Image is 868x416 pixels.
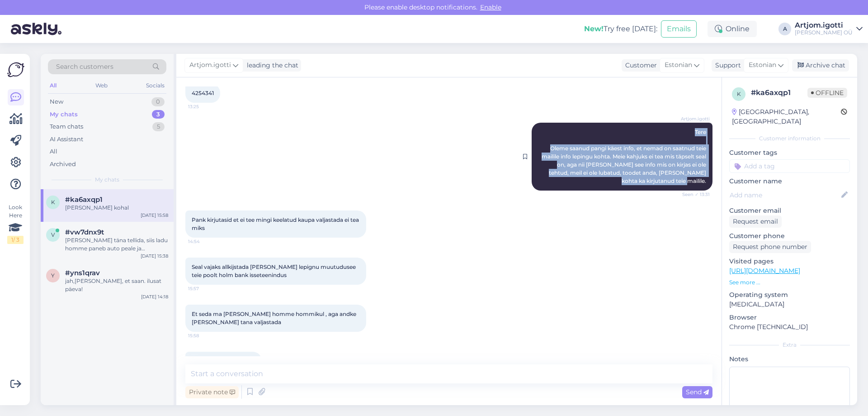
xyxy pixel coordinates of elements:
[622,61,657,70] div: Customer
[188,285,222,292] span: 15:57
[676,115,710,122] span: Artjom.igotti
[65,196,103,204] span: #ka6axqp1
[729,231,850,241] p: Customer phone
[48,80,58,91] div: All
[708,21,757,37] div: Online
[792,59,849,72] div: Archive chat
[661,20,697,38] button: Emails
[676,191,710,198] span: Seen ✓ 13:31
[729,241,811,253] div: Request phone number
[729,257,850,266] p: Visited pages
[141,293,168,300] div: [DATE] 14:18
[51,199,55,206] span: k
[730,190,840,200] input: Add name
[65,204,168,212] div: [PERSON_NAME] kohal
[188,332,222,339] span: 15:58
[729,354,850,364] p: Notes
[729,278,850,287] p: See more ...
[729,322,850,332] p: Chrome [TECHNICAL_ID]
[65,228,104,236] span: #vw7dnx9t
[729,267,800,275] a: [URL][DOMAIN_NAME]
[192,216,360,231] span: Pank kirjutasid et ei tee mingi keelatud kaupa valjastada ei tea miks
[185,386,239,398] div: Private note
[188,103,222,110] span: 13:25
[737,91,741,97] span: k
[749,60,776,70] span: Estonian
[584,24,657,34] div: Try free [DATE]:
[152,110,165,119] div: 3
[795,22,863,36] a: Artjom.igotti[PERSON_NAME] OÜ
[7,203,24,244] div: Look Here
[141,212,168,219] div: [DATE] 15:58
[807,88,847,98] span: Offline
[795,22,853,29] div: Artjom.igotti
[152,122,165,131] div: 5
[712,61,741,70] div: Support
[151,97,165,106] div: 0
[50,97,63,106] div: New
[192,311,358,325] span: Et seda ma [PERSON_NAME] homme hommikul , aga andke [PERSON_NAME] tana valjastada
[7,236,24,244] div: 1 / 3
[729,206,850,215] p: Customer email
[778,23,791,35] div: A
[189,60,231,70] span: Artjom.igotti
[729,177,850,186] p: Customer name
[51,231,55,238] span: v
[729,148,850,158] p: Customer tags
[65,236,168,253] div: [PERSON_NAME] täna tellida, siis ladu homme paneb auto peale ja neljapäeval peab olema kohal.
[50,110,78,119] div: My chats
[729,290,850,300] p: Operating system
[65,269,100,277] span: #yns1qrav
[729,341,850,349] div: Extra
[192,263,357,278] span: Seal vajaks allkijstada [PERSON_NAME] lepignu muutudusee teie poolt holm bank isseteenindus
[65,277,168,293] div: jah,[PERSON_NAME], et saan. ilusat päeva!
[50,135,83,144] div: AI Assistant
[188,238,222,245] span: 14:54
[95,176,119,184] span: My chats
[729,300,850,309] p: [MEDICAL_DATA]
[795,29,853,36] div: [PERSON_NAME] OÜ
[243,61,298,70] div: leading the chat
[50,147,57,156] div: All
[51,272,55,279] span: y
[665,60,692,70] span: Estonian
[729,215,782,228] div: Request email
[94,80,109,91] div: Web
[141,253,168,259] div: [DATE] 15:38
[56,62,113,72] span: Search customers
[477,3,504,11] span: Enable
[732,107,841,126] div: [GEOGRAPHIC_DATA], [GEOGRAPHIC_DATA]
[584,24,604,33] b: New!
[192,90,214,96] span: 4254341
[144,80,166,91] div: Socials
[50,160,76,169] div: Archived
[729,313,850,322] p: Browser
[542,129,708,184] span: Tere Oleme saanud pangi käest info, et nemad on saatnud teie mailile info lepingu kohta. Meie kah...
[686,388,709,396] span: Send
[729,134,850,143] div: Customer information
[50,122,83,131] div: Team chats
[7,61,24,78] img: Askly Logo
[751,87,807,98] div: # ka6axqp1
[729,159,850,173] input: Add a tag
